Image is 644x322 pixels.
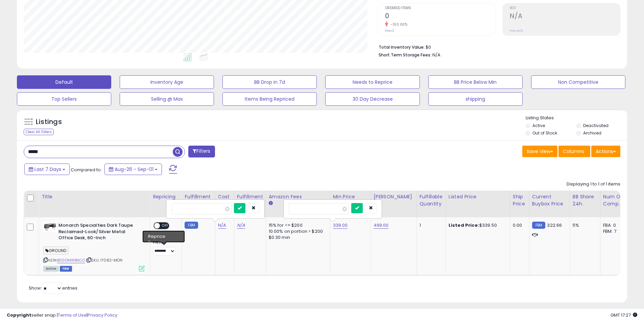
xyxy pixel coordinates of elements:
small: FBM [532,222,545,229]
b: Monarch Specialties Dark Taupe Reclaimed-Look/Silver Metal Office Desk, 60-Inch [58,222,141,243]
button: Default [17,75,111,89]
button: Save View [522,146,557,157]
span: OFF [160,223,171,229]
span: Aug-26 - Sep-01 [115,166,153,173]
div: Ship Price [513,193,526,207]
div: Preset: [153,240,176,255]
label: Deactivated [583,123,609,128]
div: 0.00 [513,222,524,228]
a: N/A [218,222,226,229]
div: FBM: 7 [603,228,625,234]
div: Fulfillment Cost [237,193,263,207]
small: Amazon Fees. [269,200,273,206]
b: Listed Price: [449,222,479,228]
div: Clear All Filters [24,129,54,135]
span: Last 7 Days [34,166,61,173]
strong: Copyright [7,312,31,318]
button: Actions [591,146,620,157]
button: Selling @ Max [120,92,214,106]
span: Ordered Items [385,6,495,10]
div: Repricing [153,193,179,200]
button: Needs to Reprice [325,75,420,89]
div: $0.30 min [269,234,325,241]
span: ROI [510,6,620,10]
a: B00OMWBACO [57,257,85,263]
div: $339.50 [449,222,505,228]
span: FBM [60,266,72,272]
span: | SKU: I7082-MON [86,257,123,263]
button: Top Sellers [17,92,111,106]
div: FBA: 0 [603,222,625,228]
button: Aug-26 - Sep-01 [104,164,162,175]
i: Click to copy [87,258,91,262]
div: BB Share 24h. [573,193,597,207]
div: Fulfillable Quantity [420,193,443,207]
span: Columns [563,148,584,155]
label: Archived [583,130,601,136]
b: Short Term Storage Fees: [379,52,431,58]
p: Listing States: [526,115,627,121]
div: Amazon AI [153,233,176,239]
div: Min Price [333,193,368,200]
div: Amazon Fees [269,193,327,200]
i: Click to copy [43,258,48,262]
div: Cost [218,193,231,200]
button: 30 Day Decrease [325,92,420,106]
small: Prev: N/A [510,29,523,33]
span: 2025-09-9 17:27 GMT [611,312,637,318]
a: 499.00 [374,222,389,229]
div: [PERSON_NAME] [374,193,414,200]
li: $0 [379,43,615,51]
span: 322.66 [547,222,562,228]
div: 1 [420,222,440,228]
span: GROUND [43,247,68,254]
button: Last 7 Days [24,164,70,175]
div: Listed Price [449,193,507,200]
div: Fulfillment [185,193,212,200]
button: Columns [558,146,590,157]
button: BB Price Below Min [428,75,523,89]
h2: N/A [510,12,620,21]
a: N/A [237,222,245,229]
div: Title [42,193,147,200]
button: Non Competitive [531,75,625,89]
div: Displaying 1 to 1 of 1 items [567,181,620,188]
h2: 0 [385,12,495,21]
a: Privacy Policy [88,312,117,318]
small: -100.00% [388,22,407,27]
button: shipping [428,92,523,106]
h5: Listings [36,117,62,127]
button: Inventory Age [120,75,214,89]
button: Filters [188,146,215,157]
div: ASIN: [43,222,145,271]
span: All listings currently available for purchase on Amazon [43,266,59,272]
div: Current Buybox Price [532,193,567,207]
span: N/A [432,52,440,58]
a: 339.00 [333,222,348,229]
label: Out of Stock [532,130,557,136]
b: Total Inventory Value: [379,44,425,50]
div: 15% for <= $200 [269,222,325,228]
button: BB Drop in 7d [222,75,317,89]
span: Compared to: [71,167,102,173]
small: FBM [185,222,198,229]
label: Active [532,123,545,128]
img: 31AKTY+Kx+L._SL40_.jpg [43,222,57,232]
div: seller snap | | [7,312,117,319]
div: 10.00% on portion > $200 [269,228,325,234]
div: 5% [573,222,595,228]
div: Num of Comp. [603,193,628,207]
button: Items Being Repriced [222,92,317,106]
a: Terms of Use [58,312,87,318]
span: Show: entries [29,285,77,291]
small: Prev: 2 [385,29,394,33]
